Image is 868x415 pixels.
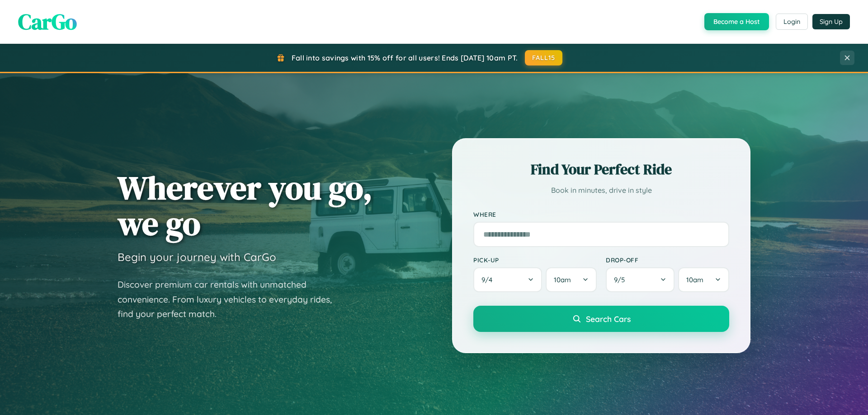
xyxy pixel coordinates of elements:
[546,267,597,292] button: 10am
[118,250,276,264] h3: Begin your journey with CarGo
[473,306,729,332] button: Search Cars
[473,256,597,264] label: Pick-up
[118,170,373,241] h1: Wherever you go, we go
[473,267,542,292] button: 9/4
[812,14,850,29] button: Sign Up
[776,14,808,30] button: Login
[481,275,497,284] span: 9 / 4
[525,50,563,65] button: FALL15
[614,275,629,284] span: 9 / 5
[473,184,729,197] p: Book in minutes, drive in style
[586,314,631,324] span: Search Cars
[292,53,518,62] span: Fall into savings with 15% off for all users! Ends [DATE] 10am PT.
[678,267,729,292] button: 10am
[606,256,729,264] label: Drop-off
[473,159,729,179] h2: Find Your Perfect Ride
[473,210,729,218] label: Where
[704,13,769,30] button: Become a Host
[554,275,571,284] span: 10am
[118,277,344,322] p: Discover premium car rentals with unmatched convenience. From luxury vehicles to everyday rides, ...
[606,267,675,292] button: 9/5
[18,7,77,37] span: CarGo
[686,275,703,284] span: 10am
